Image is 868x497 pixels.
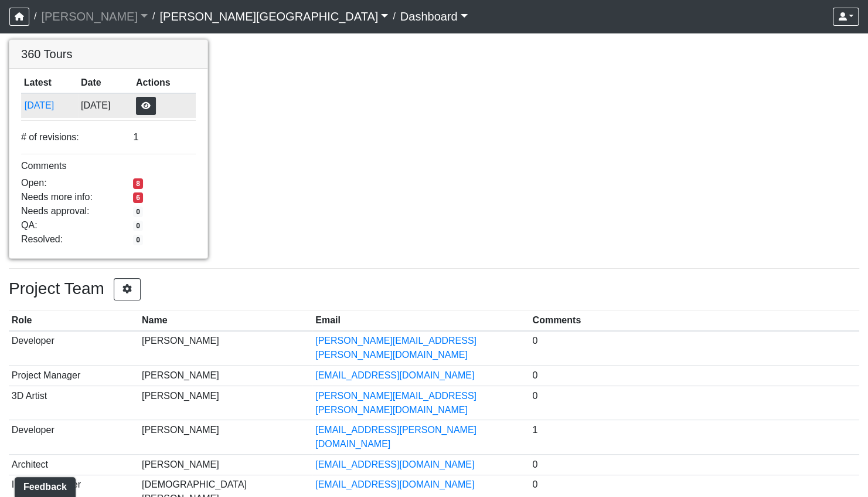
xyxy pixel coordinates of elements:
[9,454,139,475] td: Architect
[41,5,148,28] a: [PERSON_NAME]
[148,5,159,28] span: /
[530,386,859,420] td: 0
[9,474,78,497] iframe: Ybug feedback widget
[315,370,474,380] a: [EMAIL_ADDRESS][DOMAIN_NAME]
[139,366,312,386] td: [PERSON_NAME]
[139,331,312,366] td: [PERSON_NAME]
[24,98,76,113] button: [DATE]
[9,366,139,386] td: Project Manager
[315,459,474,469] a: [EMAIL_ADDRESS][DOMAIN_NAME]
[9,331,139,366] td: Developer
[9,278,859,300] h3: Project Team
[315,479,474,489] a: [EMAIL_ADDRESS][DOMAIN_NAME]
[312,310,529,331] th: Email
[21,93,78,118] td: 61tT68NthraFW65LG7vFqa
[530,454,859,475] td: 0
[139,386,312,420] td: [PERSON_NAME]
[400,5,468,28] a: Dashboard
[315,336,476,360] a: [PERSON_NAME][EMAIL_ADDRESS][PERSON_NAME][DOMAIN_NAME]
[29,5,41,28] span: /
[9,386,139,420] td: 3D Artist
[388,5,400,28] span: /
[139,420,312,455] td: [PERSON_NAME]
[530,366,859,386] td: 0
[530,420,859,455] td: 1
[315,391,476,415] a: [PERSON_NAME][EMAIL_ADDRESS][PERSON_NAME][DOMAIN_NAME]
[159,5,388,28] a: [PERSON_NAME][GEOGRAPHIC_DATA]
[315,425,476,449] a: [EMAIL_ADDRESS][PERSON_NAME][DOMAIN_NAME]
[139,310,312,331] th: Name
[9,420,139,455] td: Developer
[530,310,859,331] th: Comments
[139,454,312,475] td: [PERSON_NAME]
[9,310,139,331] th: Role
[530,331,859,366] td: 0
